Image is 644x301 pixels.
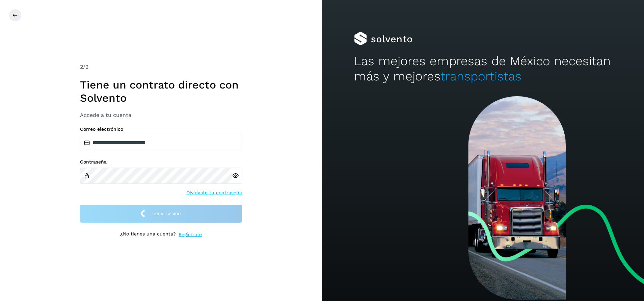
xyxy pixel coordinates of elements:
span: 2 [80,64,83,70]
a: Regístrate [179,231,202,238]
label: Correo electrónico [80,126,242,132]
span: transportistas [440,69,521,83]
label: Contraseña [80,159,242,165]
button: Inicia sesión [80,204,242,223]
h1: Tiene un contrato directo con Solvento [80,78,242,104]
a: Olvidaste tu contraseña [186,189,242,196]
p: ¿No tienes una cuenta? [120,231,176,238]
h2: Las mejores empresas de México necesitan más y mejores [354,54,612,84]
h3: Accede a tu cuenta [80,112,242,118]
span: Inicia sesión [152,211,181,216]
div: /2 [80,63,242,71]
